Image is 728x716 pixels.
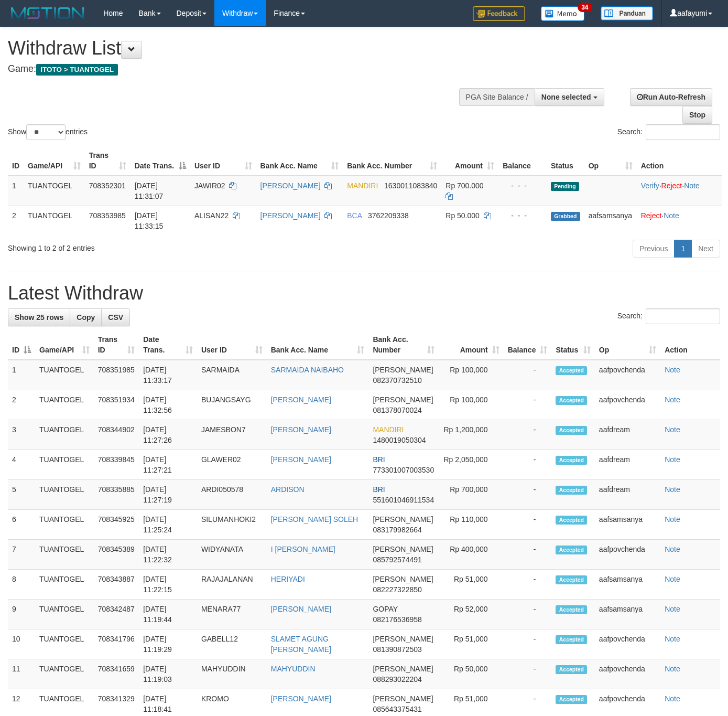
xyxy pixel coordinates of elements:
[633,240,675,258] a: Previous
[139,510,197,540] td: [DATE] 11:25:24
[8,330,35,360] th: ID: activate to sort column descending
[197,600,267,629] td: MENARA77
[35,390,94,420] td: TUANTOGEL
[595,510,660,540] td: aafsamsanya
[373,406,421,414] span: Copy 081378070024 to clipboard
[94,629,139,659] td: 708341796
[439,360,503,390] td: Rp 100,000
[139,390,197,420] td: [DATE] 11:32:56
[197,390,267,420] td: BUJANGSAYG
[641,211,662,220] a: Reject
[271,665,316,673] a: MAHYUDDIN
[535,88,604,106] button: None selected
[541,6,585,21] img: Button%20Memo.svg
[24,176,85,206] td: TUANTOGEL
[556,546,587,554] span: Accepted
[197,360,267,390] td: SARMAIDA
[584,206,637,236] td: aafsamsanya
[89,211,126,220] span: 708353985
[8,540,35,570] td: 7
[646,308,720,324] input: Search:
[271,396,331,404] a: [PERSON_NAME]
[131,146,190,176] th: Date Trans.: activate to sort column descending
[260,211,321,220] a: [PERSON_NAME]
[139,420,197,450] td: [DATE] 11:27:26
[8,176,24,206] td: 1
[578,3,592,12] span: 34
[504,659,552,689] td: -
[439,659,503,689] td: Rp 50,000
[661,181,682,190] a: Reject
[271,575,305,583] a: HERIYADI
[101,308,130,326] a: CSV
[197,510,267,540] td: SILUMANHOKI2
[547,146,584,176] th: Status
[197,480,267,510] td: ARDI050578
[35,629,94,659] td: TUANTOGEL
[373,425,404,434] span: MANDIRI
[373,436,426,444] span: Copy 1480019050304 to clipboard
[504,480,552,510] td: -
[347,211,362,220] span: BCA
[85,146,131,176] th: Trans ID: activate to sort column ascending
[556,486,587,495] span: Accepted
[271,605,331,613] a: [PERSON_NAME]
[556,396,587,405] span: Accepted
[439,450,503,480] td: Rp 2,050,000
[541,93,591,101] span: None selected
[556,575,587,584] span: Accepted
[368,330,439,360] th: Bank Acc. Number: activate to sort column ascending
[660,330,720,360] th: Action
[108,313,123,322] span: CSV
[8,600,35,629] td: 9
[77,313,95,322] span: Copy
[665,425,680,434] a: Note
[35,659,94,689] td: TUANTOGEL
[94,510,139,540] td: 708345925
[665,515,680,523] a: Note
[8,146,24,176] th: ID
[271,694,331,703] a: [PERSON_NAME]
[373,635,433,643] span: [PERSON_NAME]
[373,555,421,564] span: Copy 085792574491 to clipboard
[271,455,331,464] a: [PERSON_NAME]
[373,466,434,474] span: Copy 773301007003530 to clipboard
[665,605,680,613] a: Note
[373,665,433,673] span: [PERSON_NAME]
[35,330,94,360] th: Game/API: activate to sort column ascending
[94,600,139,629] td: 708342487
[439,629,503,659] td: Rp 51,000
[35,540,94,570] td: TUANTOGEL
[601,6,653,20] img: panduan.png
[35,600,94,629] td: TUANTOGEL
[8,239,296,253] div: Showing 1 to 2 of 2 entries
[503,180,542,191] div: - - -
[373,615,421,624] span: Copy 082176536958 to clipboard
[684,181,700,190] a: Note
[139,540,197,570] td: [DATE] 11:22:32
[8,5,88,21] img: MOTION_logo.png
[595,330,660,360] th: Op: activate to sort column ascending
[271,366,344,374] a: SARMAIDA NAIBAHO
[504,450,552,480] td: -
[665,665,680,673] a: Note
[197,330,267,360] th: User ID: activate to sort column ascending
[135,181,164,200] span: [DATE] 11:31:07
[8,360,35,390] td: 1
[373,485,385,494] span: BRI
[441,146,498,176] th: Amount: activate to sort column ascending
[197,629,267,659] td: GABELL12
[368,211,409,220] span: Copy 3762209338 to clipboard
[94,540,139,570] td: 708345389
[135,211,164,230] span: [DATE] 11:33:15
[8,480,35,510] td: 5
[271,515,358,523] a: [PERSON_NAME] SOLEH
[504,570,552,600] td: -
[35,510,94,540] td: TUANTOGEL
[646,124,720,140] input: Search:
[665,455,680,464] a: Note
[8,390,35,420] td: 2
[24,206,85,236] td: TUANTOGEL
[384,181,437,190] span: Copy 1630011083840 to clipboard
[691,240,720,258] a: Next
